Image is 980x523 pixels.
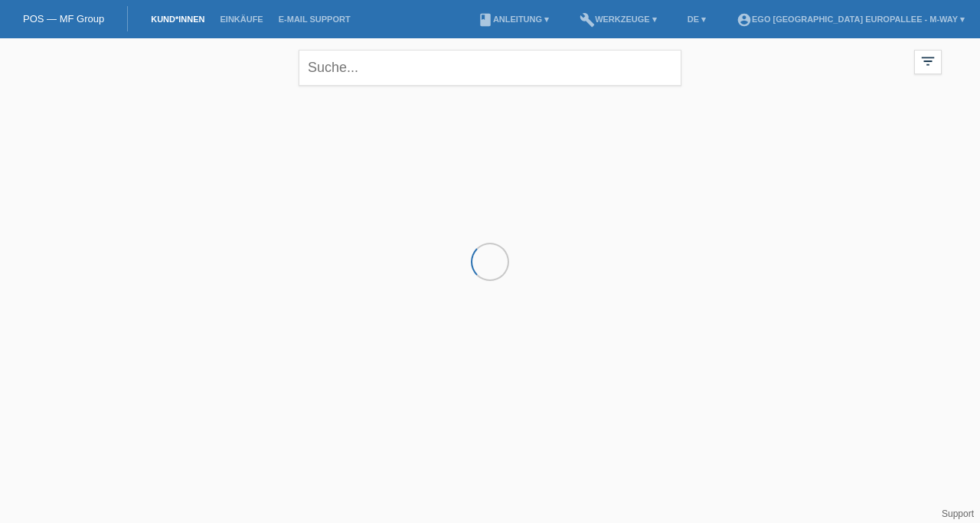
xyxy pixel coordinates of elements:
[470,15,557,24] a: bookAnleitung ▾
[920,53,936,70] i: filter_list
[729,15,972,24] a: account_circleEGO [GEOGRAPHIC_DATA] Europallee - m-way ▾
[143,15,212,24] a: Kund*innen
[271,15,358,24] a: E-Mail Support
[478,12,493,28] i: book
[942,508,974,519] a: Support
[212,15,270,24] a: Einkäufe
[23,13,104,25] a: POS — MF Group
[580,12,595,28] i: build
[737,12,752,28] i: account_circle
[680,15,714,24] a: DE ▾
[299,50,681,86] input: Suche...
[572,15,665,24] a: buildWerkzeuge ▾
